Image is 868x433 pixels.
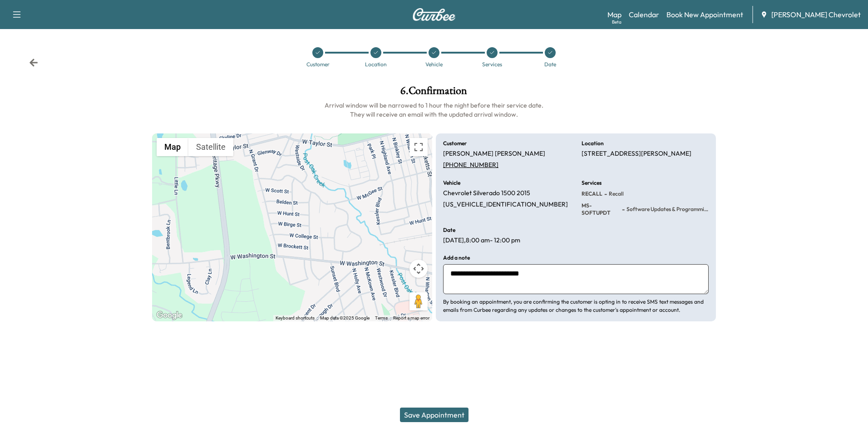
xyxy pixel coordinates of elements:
button: Drag Pegman onto the map to open Street View [409,292,428,310]
h6: Date [443,227,455,233]
img: Curbee Logo [412,8,456,21]
a: Book New Appointment [666,9,743,20]
span: RECALL [582,190,602,197]
p: [US_VEHICLE_IDENTIFICATION_NUMBER] [443,201,568,209]
div: Beta [612,19,621,25]
span: - [620,205,625,214]
button: Show satellite imagery [188,138,233,156]
span: Software Updates & Programming [625,206,709,213]
p: Chevrolet Silverado 1500 2015 [443,189,530,197]
h6: Location [582,141,604,146]
span: [PERSON_NAME] Chevrolet [771,9,861,20]
a: Open this area in Google Maps (opens a new window) [154,310,184,321]
a: Report a map error [393,315,429,320]
span: Recall [607,190,624,197]
button: Keyboard shortcuts [276,315,315,321]
a: Terms (opens in new tab) [375,315,388,320]
span: MS-SOFTUPDT [582,202,620,216]
div: Date [544,62,556,67]
button: Show street map [157,138,188,156]
img: Google [154,310,184,321]
h6: Arrival window will be narrowed to 1 hour the night before their service date. They will receive ... [152,101,716,119]
p: [PERSON_NAME] [PERSON_NAME] [443,150,545,158]
h6: Vehicle [443,180,460,186]
h6: Services [582,180,602,186]
button: Toggle fullscreen view [409,138,428,156]
tcxspan: Call (972) 302-4608 via 3CX [443,161,498,169]
p: [STREET_ADDRESS][PERSON_NAME] [582,150,691,158]
div: Back [29,58,38,67]
button: Map camera controls [409,260,428,278]
span: - [602,189,607,198]
p: [DATE] , 8:00 am - 12:00 pm [443,236,520,245]
h1: 6 . Confirmation [152,85,716,101]
div: Customer [306,62,330,67]
h6: Add a note [443,255,470,261]
div: Location [365,62,387,67]
p: By booking an appointment, you are confirming the customer is opting in to receive SMS text messa... [443,298,709,314]
div: Services [482,62,502,67]
a: MapBeta [607,9,621,20]
a: Calendar [629,9,659,20]
span: Map data ©2025 Google [320,315,370,320]
div: Vehicle [425,62,443,67]
button: Save Appointment [400,408,469,422]
h6: Customer [443,141,467,146]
